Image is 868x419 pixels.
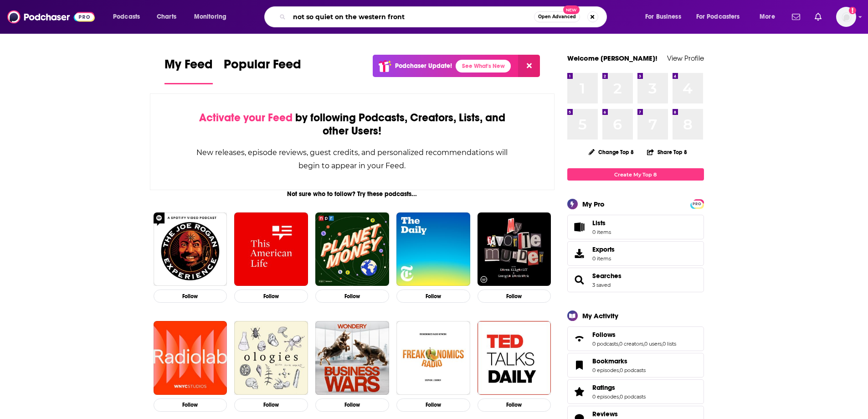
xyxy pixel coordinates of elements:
[456,60,511,72] a: See What's New
[570,359,589,372] a: Bookmarks
[396,398,470,412] button: Follow
[567,168,704,181] a: Create My Top 8
[760,10,775,23] span: More
[639,10,693,24] button: open menu
[396,212,470,286] img: The Daily
[234,398,308,412] button: Follow
[690,10,753,24] button: open menu
[849,7,856,14] svg: Add a profile image
[567,268,704,292] span: Searches
[592,357,646,365] a: Bookmarks
[534,11,580,22] button: Open AdvancedNew
[188,10,238,24] button: open menu
[582,200,605,208] div: My Pro
[315,290,389,303] button: Follow
[592,229,611,235] span: 0 items
[563,5,580,14] span: New
[592,341,618,347] a: 0 podcasts
[164,57,213,84] a: My Feed
[620,393,646,400] a: 0 podcasts
[592,331,616,339] span: Follows
[164,57,213,78] span: My Feed
[154,398,227,412] button: Follow
[194,10,226,23] span: Monitoring
[154,212,227,286] img: The Joe Rogan Experience
[478,398,551,412] button: Follow
[107,10,152,24] button: open menu
[478,290,551,303] button: Follow
[645,10,681,23] span: For Business
[592,383,646,392] a: Ratings
[592,272,621,280] a: Searches
[592,331,676,339] a: Follows
[273,6,616,27] div: Search podcasts, credits, & more...
[570,274,589,286] a: Searches
[224,57,301,84] a: Popular Feed
[592,245,615,253] span: Exports
[154,321,227,395] img: Radiolab
[811,9,825,25] a: Show notifications dropdown
[836,7,856,27] img: User Profile
[788,9,804,25] a: Show notifications dropdown
[315,398,389,412] button: Follow
[583,146,640,158] button: Change Top 8
[644,341,662,347] a: 0 users
[692,200,703,207] a: PRO
[618,341,619,347] span: ,
[592,357,627,365] span: Bookmarks
[157,10,176,23] span: Charts
[753,10,786,24] button: open menu
[582,311,618,320] div: My Activity
[592,410,646,418] a: Reviews
[196,111,509,138] div: by following Podcasts, Creators, Lists, and other Users!
[663,341,676,347] a: 0 lists
[592,410,618,418] span: Reviews
[396,290,470,303] button: Follow
[224,57,301,78] span: Popular Feed
[567,379,704,404] span: Ratings
[592,255,615,262] span: 0 items
[315,212,389,286] img: Planet Money
[151,10,182,24] a: Charts
[570,221,589,233] span: Lists
[567,241,704,266] a: Exports
[478,321,551,395] img: TED Talks Daily
[570,332,589,345] a: Follows
[570,247,589,260] span: Exports
[154,290,227,303] button: Follow
[643,341,644,347] span: ,
[836,7,856,27] span: Logged in as lucyherbert
[619,367,620,373] span: ,
[567,215,704,239] a: Lists
[567,326,704,351] span: Follows
[396,321,470,395] img: Freakonomics Radio
[667,54,704,62] a: View Profile
[478,212,551,286] img: My Favorite Murder with Karen Kilgariff and Georgia Hardstark
[7,8,95,26] img: Podchaser - Follow, Share and Rate Podcasts
[199,111,293,124] span: Activate your Feed
[395,62,452,70] p: Podchaser Update!
[592,367,619,373] a: 0 episodes
[620,367,646,373] a: 0 podcasts
[647,143,688,161] button: Share Top 8
[592,393,619,400] a: 0 episodes
[592,219,611,227] span: Lists
[538,15,576,19] span: Open Advanced
[570,385,589,398] a: Ratings
[234,321,308,395] img: Ologies with Alie Ward
[315,321,389,395] img: Business Wars
[150,190,555,198] div: Not sure who to follow? Try these podcasts...
[113,10,140,23] span: Podcasts
[619,341,643,347] a: 0 creators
